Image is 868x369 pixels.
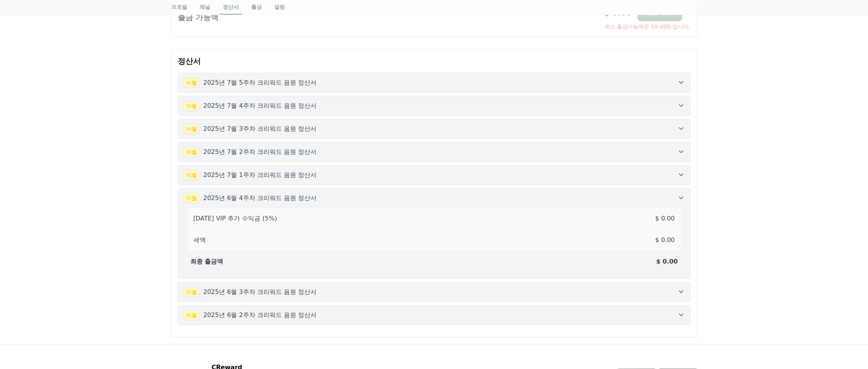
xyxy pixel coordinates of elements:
span: 이월 [183,310,200,320]
p: $ 0.00 [655,235,675,245]
span: 이월 [183,170,200,180]
button: 이월 2025년 7월 1주차 크리워드 음원 정산서 [178,165,691,185]
span: 이월 [183,101,200,111]
p: $ 0.00 [656,257,678,266]
p: 최종 출금액 [190,257,223,266]
p: 2025년 7월 4주차 크리워드 음원 정산서 [203,101,317,110]
button: 이월 2025년 7월 2주차 크리워드 음원 정산서 [178,142,691,162]
p: 2025년 7월 2주차 크리워드 음원 정산서 [203,147,317,157]
p: 2025년 6월 2주차 크리워드 음원 정산서 [203,311,317,320]
p: 2025년 7월 5주차 크리워드 음원 정산서 [203,78,317,87]
button: 이월 2025년 7월 4주차 크리워드 음원 정산서 [178,96,691,116]
p: 정산서 [178,56,691,67]
span: 이월 [183,147,200,157]
button: 이월 2025년 6월 2주차 크리워드 음원 정산서 [178,305,691,325]
span: 이월 [183,287,200,297]
p: 2025년 7월 1주차 크리워드 음원 정산서 [203,170,317,180]
span: 이월 [183,193,200,203]
button: 이월 2025년 6월 3주차 크리워드 음원 정산서 [178,282,691,302]
p: 2025년 6월 3주차 크리워드 음원 정산서 [203,287,317,297]
p: [DATE] VIP 추가 수익금 (5%) [193,214,277,223]
button: 이월 2025년 6월 4주차 크리워드 음원 정산서 [DATE] VIP 추가 수익금 (5%) $ 0.00 세액 $ 0.00 최종 출금액 $ 0.00 [178,188,691,279]
p: 2025년 7월 3주차 크리워드 음원 정산서 [203,124,317,134]
button: 이월 2025년 7월 3주차 크리워드 음원 정산서 [178,119,691,139]
p: 세액 [193,235,206,245]
button: 이월 2025년 7월 5주차 크리워드 음원 정산서 [178,73,691,93]
span: 이월 [183,124,200,134]
p: $ 0.00 [655,214,675,223]
p: 2025년 6월 4주차 크리워드 음원 정산서 [203,194,317,203]
span: 이월 [183,78,200,88]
